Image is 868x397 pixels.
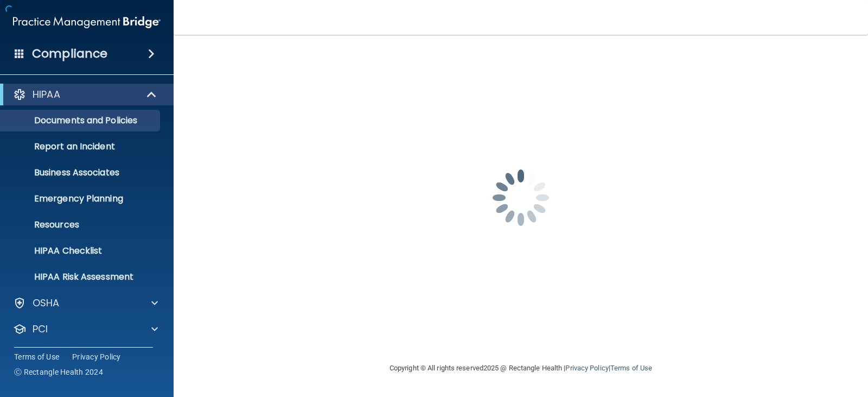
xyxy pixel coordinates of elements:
a: Privacy Policy [565,364,608,372]
p: PCI [33,323,48,336]
a: Privacy Policy [72,351,121,362]
img: PMB logo [13,11,161,33]
a: Terms of Use [610,364,652,372]
span: Ⓒ Rectangle Health 2024 [14,367,103,377]
a: Terms of Use [14,351,59,362]
p: Resources [7,219,155,230]
div: Copyright © All rights reserved 2025 @ Rectangle Health | | [323,351,719,386]
p: Business Associates [7,167,155,178]
a: HIPAA [13,88,157,101]
p: Documents and Policies [7,115,155,126]
h4: Compliance [32,46,107,61]
p: HIPAA Checklist [7,245,155,256]
img: spinner.e123f6fc.gif [467,143,575,252]
p: OSHA [33,297,60,310]
p: Report an Incident [7,141,155,152]
a: OSHA [13,297,158,310]
p: HIPAA Risk Assessment [7,272,155,282]
p: Emergency Planning [7,193,155,204]
a: PCI [13,323,158,336]
p: HIPAA [33,88,60,101]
